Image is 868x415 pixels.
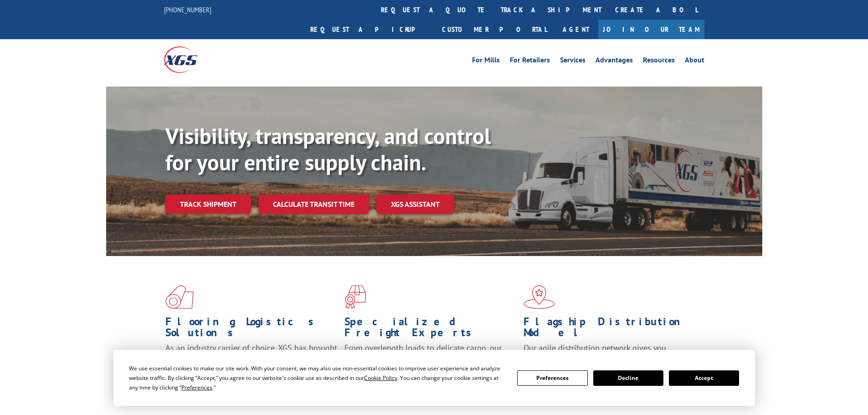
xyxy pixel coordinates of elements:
[517,370,587,386] button: Preferences
[303,20,435,39] a: Request a pickup
[643,56,675,67] a: Resources
[165,343,337,375] span: As an industry carrier of choice, XGS has brought innovation and dedication to flooring logistics...
[685,56,704,67] a: About
[596,56,633,67] a: Advantages
[593,370,663,386] button: Decline
[113,350,755,406] div: Cookie Consent Prompt
[524,343,691,364] span: Our agile distribution network gives you nationwide inventory management on demand.
[510,56,550,67] a: For Retailers
[164,5,211,14] a: [PHONE_NUMBER]
[598,20,704,39] a: Join Our Team
[181,384,212,391] span: Preferences
[554,20,598,39] a: Agent
[376,195,454,214] a: XGS ASSISTANT
[258,195,369,214] a: Calculate transit time
[165,122,491,176] b: Visibility, transparency, and control for your entire supply chain.
[435,20,554,39] a: Customer Portal
[165,195,251,214] a: Track shipment
[165,285,194,309] img: xgs-icon-total-supply-chain-intelligence-red
[524,285,555,309] img: xgs-icon-flagship-distribution-model-red
[364,374,397,382] span: Cookie Policy
[129,364,506,392] div: We use essential cookies to make our site work. With your consent, we may also use non-essential ...
[524,316,696,343] h1: Flagship Distribution Model
[472,56,500,67] a: For Mills
[344,285,366,309] img: xgs-icon-focused-on-flooring-red
[344,316,517,343] h1: Specialized Freight Experts
[669,370,739,386] button: Accept
[165,316,338,343] h1: Flooring Logistics Solutions
[344,343,517,383] p: From overlength loads to delicate cargo, our experienced staff knows the best way to move your fr...
[560,56,586,67] a: Services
